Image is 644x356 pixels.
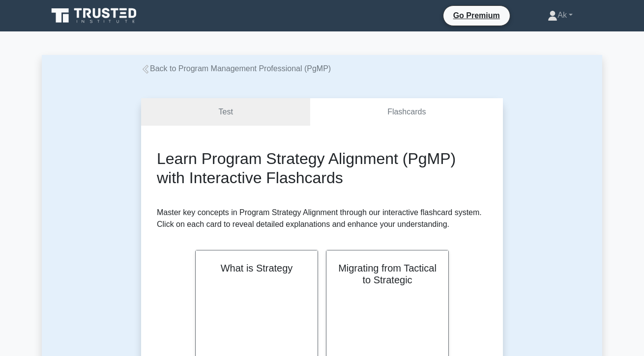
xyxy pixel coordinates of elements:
h2: Migrating from Tactical to Strategic [338,262,437,286]
a: Test [141,98,310,126]
a: Back to Program Management Professional (PgMP) [141,64,331,73]
h2: What is Strategy [207,262,306,274]
p: Master key concepts in Program Strategy Alignment through our interactive flashcard system. Click... [157,207,487,230]
a: Go Premium [447,9,506,22]
h2: Learn Program Strategy Alignment (PgMP) with Interactive Flashcards [157,149,487,187]
a: Flashcards [310,98,503,126]
a: Ak [524,5,596,25]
